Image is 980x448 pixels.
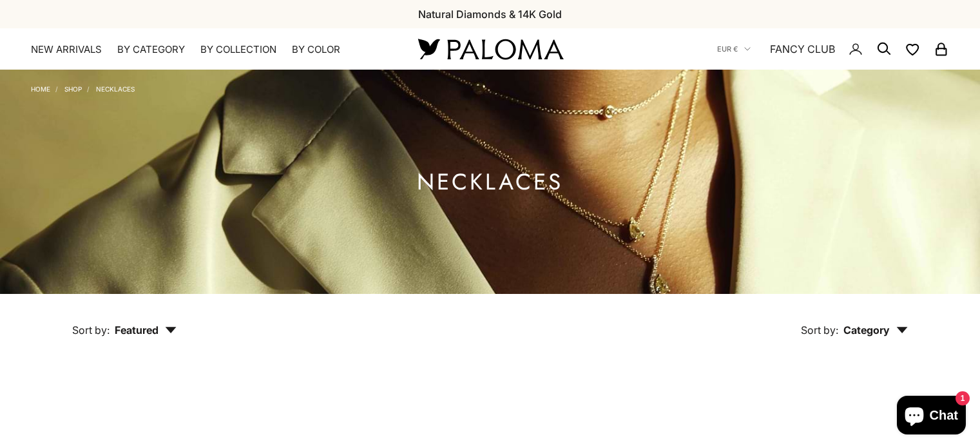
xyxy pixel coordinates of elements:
[417,174,563,190] h1: Necklaces
[115,324,177,336] span: Featured
[31,43,387,56] nav: Primary navigation
[717,43,751,55] button: EUR €
[72,324,110,336] span: Sort by:
[64,85,82,93] a: Shop
[770,41,835,57] a: FANCY CLUB
[418,6,562,23] p: Natural Diamonds & 14K Gold
[801,324,838,336] span: Sort by:
[117,43,185,56] summary: By Category
[200,43,276,56] summary: By Collection
[96,85,135,93] a: Necklaces
[31,43,102,56] a: NEW ARRIVALS
[893,396,970,438] inbox-online-store-chat: Shopify online store chat
[717,28,949,70] nav: Secondary navigation
[771,294,937,348] button: Sort by: Category
[31,83,135,93] nav: Breadcrumb
[43,294,206,348] button: Sort by: Featured
[717,43,738,55] span: EUR €
[843,324,908,336] span: Category
[31,85,50,93] a: Home
[292,43,340,56] summary: By Color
